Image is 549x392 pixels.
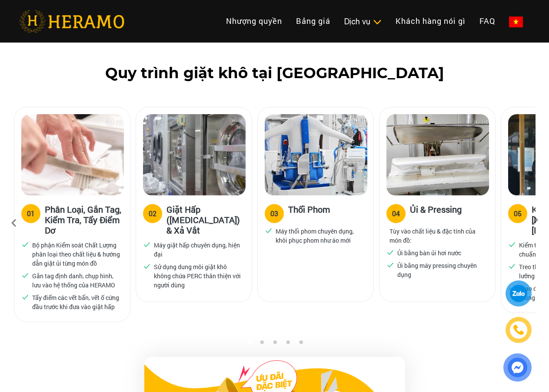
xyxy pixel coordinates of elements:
button: 4 [283,340,292,349]
button: 1 [244,340,253,349]
img: checked.svg [143,262,151,270]
div: 05 [514,208,522,219]
p: Sử dụng dung môi giặt khô không chứa PERC thân thiện với người dùng [154,262,242,290]
a: Khách hàng nói gì [389,12,472,30]
h3: Giặt Hấp ([MEDICAL_DATA]) & Xả Vắt [166,204,245,235]
img: checked.svg [386,248,394,256]
img: heramo-quy-trinh-giat-hap-tieu-chuan-buoc-4 [386,114,489,195]
a: Bảng giá [289,12,337,30]
div: 01 [27,208,35,219]
p: Máy thổi phom chuyên dụng, khôi phục phom như áo mới [276,227,363,245]
img: phone-icon [513,324,524,336]
img: checked.svg [508,240,516,248]
img: checked.svg [143,240,151,248]
div: 04 [392,208,400,219]
div: Dịch vụ [344,16,382,27]
a: Nhượng quyền [219,12,289,30]
img: subToggleIcon [373,18,382,26]
img: heramo-logo.png [19,10,124,33]
button: 5 [296,340,305,349]
div: 02 [149,208,156,219]
a: FAQ [472,12,502,30]
a: phone-icon [507,318,530,342]
p: Tẩy điểm các vết bẩn, vết ố cứng đầu trước khi đưa vào giặt hấp [32,293,120,311]
img: heramo-quy-trinh-giat-hap-tieu-chuan-buoc-1 [21,114,124,195]
h3: Ủi & Pressing [410,204,462,221]
img: heramo-quy-trinh-giat-hap-tieu-chuan-buoc-3 [265,114,367,195]
p: Gắn tag định danh, chụp hình, lưu vào hệ thống của HERAMO [32,271,120,290]
p: Ủi bằng bàn ủi hơi nước [397,248,461,257]
p: Máy giặt hấp chuyên dụng, hiện đại [154,240,242,259]
img: checked.svg [21,240,29,248]
button: 2 [257,340,266,349]
button: 3 [270,340,279,349]
img: checked.svg [21,271,29,279]
img: checked.svg [265,227,273,234]
h2: Quy trình giặt khô tại [GEOGRAPHIC_DATA] [19,64,530,82]
p: Bộ phận Kiểm soát Chất Lượng phân loại theo chất liệu & hướng dẫn giặt ủi từng món đồ [32,240,120,268]
p: Ủi bằng máy pressing chuyên dụng [397,261,485,279]
div: 03 [270,208,278,219]
img: checked.svg [21,293,29,301]
img: checked.svg [386,261,394,269]
p: Tùy vào chất liệu & đặc tính của món đồ: [389,227,485,245]
img: checked.svg [508,262,516,270]
img: vn-flag.png [509,16,523,27]
h3: Phân Loại, Gắn Tag, Kiểm Tra, Tẩy Điểm Dơ [45,204,123,235]
h3: Thổi Phom [288,204,330,221]
img: heramo-quy-trinh-giat-hap-tieu-chuan-buoc-2 [143,114,246,195]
